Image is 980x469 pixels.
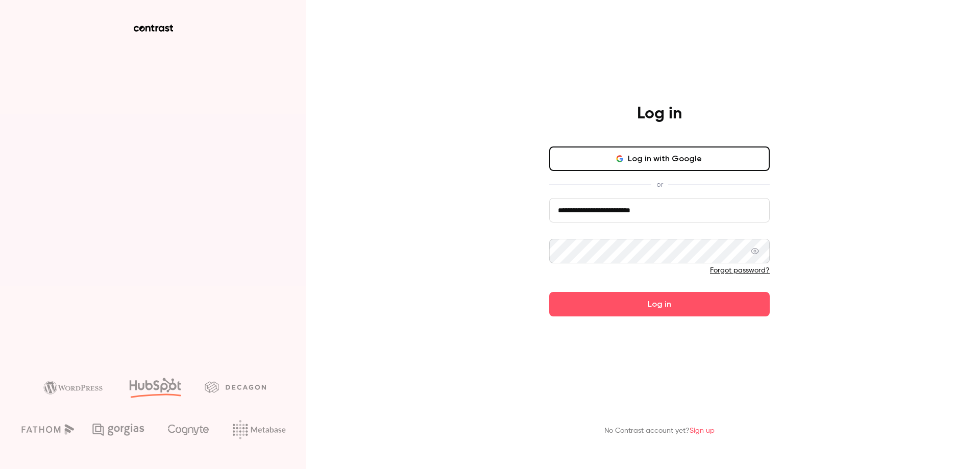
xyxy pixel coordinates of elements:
[549,292,770,316] button: Log in
[205,381,266,392] img: decagon
[637,104,682,124] h4: Log in
[604,426,715,436] p: No Contrast account yet?
[549,146,770,171] button: Log in with Google
[710,267,770,274] a: Forgot password?
[651,179,668,190] span: or
[690,427,715,434] a: Sign up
